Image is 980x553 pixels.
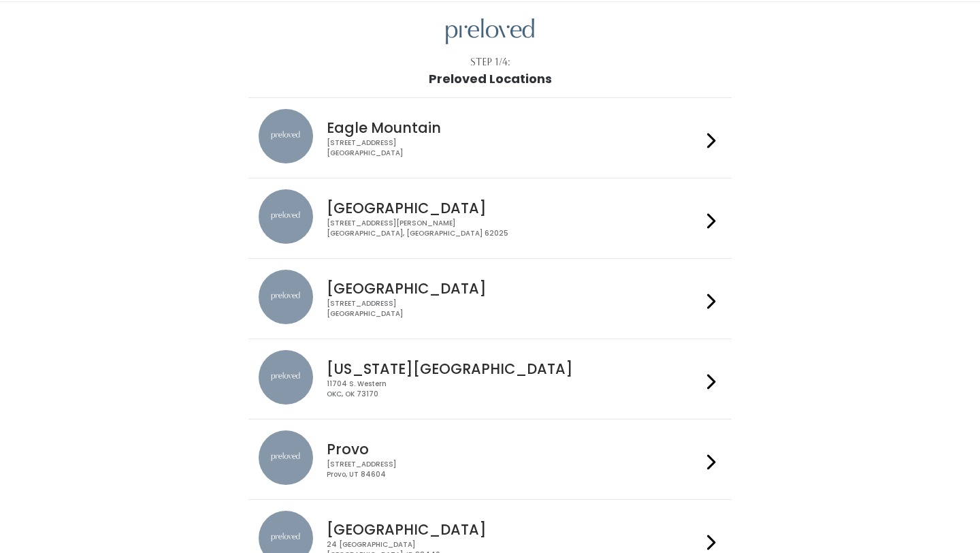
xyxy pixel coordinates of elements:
[259,189,313,244] img: preloved location
[327,138,701,158] div: [STREET_ADDRESS] [GEOGRAPHIC_DATA]
[259,109,313,163] img: preloved location
[327,281,701,296] h4: [GEOGRAPHIC_DATA]
[259,189,721,247] a: preloved location [GEOGRAPHIC_DATA] [STREET_ADDRESS][PERSON_NAME][GEOGRAPHIC_DATA], [GEOGRAPHIC_D...
[327,120,701,136] h4: Eagle Mountain
[327,460,701,479] div: [STREET_ADDRESS] Provo, UT 84604
[327,299,701,319] div: [STREET_ADDRESS] [GEOGRAPHIC_DATA]
[446,18,534,45] img: preloved logo
[259,109,721,167] a: preloved location Eagle Mountain [STREET_ADDRESS][GEOGRAPHIC_DATA]
[259,270,721,328] a: preloved location [GEOGRAPHIC_DATA] [STREET_ADDRESS][GEOGRAPHIC_DATA]
[259,350,721,408] a: preloved location [US_STATE][GEOGRAPHIC_DATA] 11704 S. WesternOKC, OK 73170
[429,72,552,86] h1: Preloved Locations
[259,270,313,324] img: preloved location
[327,219,701,238] div: [STREET_ADDRESS][PERSON_NAME] [GEOGRAPHIC_DATA], [GEOGRAPHIC_DATA] 62025
[327,361,701,377] h4: [US_STATE][GEOGRAPHIC_DATA]
[327,522,701,537] h4: [GEOGRAPHIC_DATA]
[470,55,510,69] div: Step 1/4:
[259,350,313,405] img: preloved location
[327,200,701,216] h4: [GEOGRAPHIC_DATA]
[327,441,701,457] h4: Provo
[327,379,701,399] div: 11704 S. Western OKC, OK 73170
[259,430,721,488] a: preloved location Provo [STREET_ADDRESS]Provo, UT 84604
[259,430,313,485] img: preloved location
